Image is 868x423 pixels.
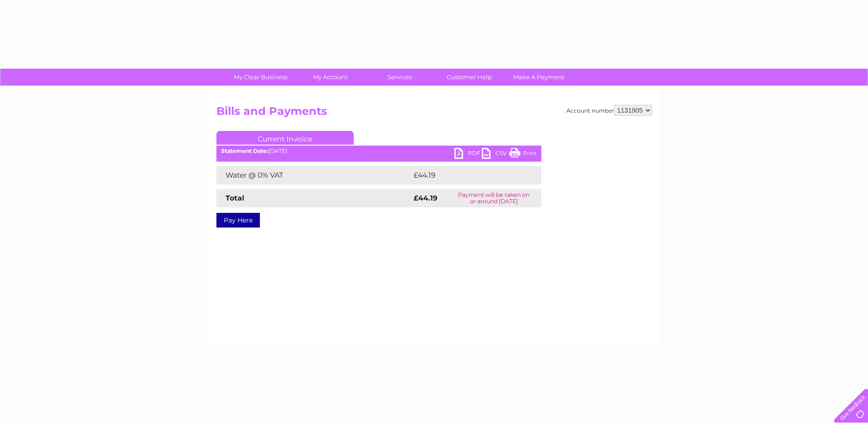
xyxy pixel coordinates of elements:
a: Services [362,69,437,86]
td: Water @ 0% VAT [216,166,411,184]
a: PDF [454,148,482,161]
a: Print [509,148,537,161]
h2: Bills and Payments [216,105,652,122]
strong: £44.19 [414,194,437,202]
a: Make A Payment [501,69,577,86]
div: Account number [566,105,652,116]
a: My Account [292,69,368,86]
strong: Total [226,194,244,202]
a: My Clear Business [223,69,298,86]
div: [DATE] [216,148,541,154]
td: £44.19 [411,166,522,184]
td: Payment will be taken on or around [DATE] [447,189,541,207]
b: Statement Date: [221,147,268,154]
a: Current Invoice [216,131,354,145]
a: Pay Here [216,213,260,228]
a: CSV [482,148,509,161]
a: Customer Help [431,69,507,86]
